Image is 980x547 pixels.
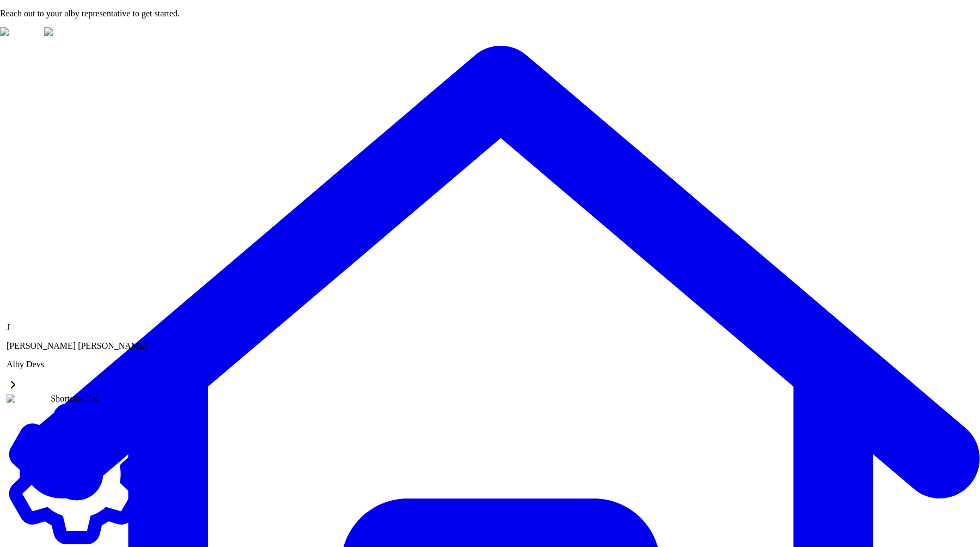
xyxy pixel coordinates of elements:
[7,323,10,332] span: J
[51,394,83,403] span: Shortcuts
[7,360,147,369] p: Alby Devs
[7,341,147,351] p: [PERSON_NAME] [PERSON_NAME]
[7,394,51,404] img: alby Logo
[84,394,99,403] span: ⌘K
